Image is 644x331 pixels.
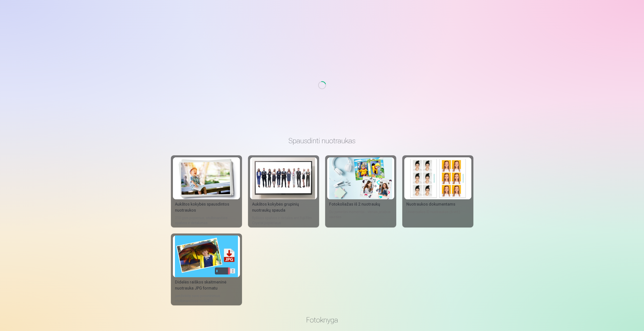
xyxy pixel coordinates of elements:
[173,201,240,213] div: Aukštos kokybės spausdintos nuotraukos
[250,215,317,225] div: Ryškios spalvos ir detalės ant Fuji Film Crystal popieriaus
[171,233,242,306] a: Didelės raiškos skaitmeninė nuotrauka JPG formatuDidelės raiškos skaitmeninė nuotrauka JPG format...
[173,279,240,291] div: Didelės raiškos skaitmeninė nuotrauka JPG formatu
[327,201,394,207] div: Fotokoliažas iš 2 nuotraukų
[404,201,471,207] div: Nuotraukos dokumentams
[175,315,469,324] h3: Fotoknyga
[171,155,242,227] a: Aukštos kokybės spausdintos nuotraukos Aukštos kokybės spausdintos nuotraukos210 gsm popierius, s...
[248,155,319,227] a: Aukštos kokybės grupinių nuotraukų spaudaAukštos kokybės grupinių nuotraukų spaudaRyškios spalvos...
[325,155,396,227] a: Fotokoliažas iš 2 nuotraukųFotokoliažas iš 2 nuotraukųDu įsimintini momentai - vienas įstabus vai...
[252,157,315,199] img: Aukštos kokybės grupinių nuotraukų spauda
[175,136,469,145] h3: Spausdinti nuotraukas
[327,209,394,225] div: Du įsimintini momentai - vienas įstabus vaizdas
[250,201,317,213] div: Aukštos kokybės grupinių nuotraukų spauda
[402,155,473,227] a: Nuotraukos dokumentamsNuotraukos dokumentamsUniversalios ID nuotraukos (6 vnt.)
[329,157,392,199] img: Fotokoliažas iš 2 nuotraukų
[404,209,471,225] div: Universalios ID nuotraukos (6 vnt.)
[175,235,238,277] img: Didelės raiškos skaitmeninė nuotrauka JPG formatu
[173,215,240,225] div: 210 gsm popierius, stulbinančios spalvos ir detalumas
[406,157,469,199] img: Nuotraukos dokumentams
[173,293,240,303] div: Įamžinkite savo prisiminimus stulbinančiose detalėse
[175,157,238,199] img: Aukštos kokybės spausdintos nuotraukos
